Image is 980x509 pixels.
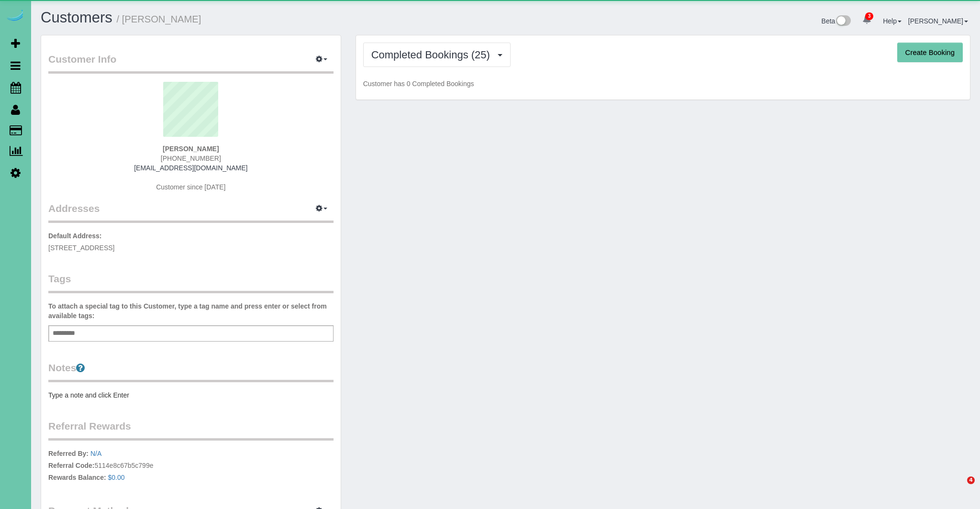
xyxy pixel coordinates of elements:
a: Beta [822,17,851,25]
a: [EMAIL_ADDRESS][DOMAIN_NAME] [134,164,247,172]
legend: Notes [48,361,334,382]
strong: [PERSON_NAME] [163,145,219,153]
legend: Tags [48,272,334,293]
p: 5114e8c67b5c799e [48,449,334,485]
legend: Referral Rewards [48,419,334,441]
a: $0.00 [108,474,125,481]
a: 3 [857,10,876,31]
span: Completed Bookings (25) [371,49,495,61]
a: N/A [90,450,101,457]
p: Customer has 0 Completed Bookings [363,79,963,89]
img: Automaid Logo [6,10,25,23]
pre: Type a note and click Enter [48,390,334,400]
a: Customers [41,9,112,26]
span: Customer since [DATE] [156,183,225,191]
a: Help [883,17,902,25]
span: 4 [967,476,975,484]
iframe: Intercom live chat [947,476,970,499]
span: [PHONE_NUMBER] [161,155,221,162]
legend: Customer Info [48,52,334,74]
button: Completed Bookings (25) [363,43,511,67]
button: Create Booking [897,43,963,63]
span: [STREET_ADDRESS] [48,244,114,252]
label: Default Address: [48,231,102,241]
small: / [PERSON_NAME] [117,14,201,24]
label: To attach a special tag to this Customer, type a tag name and press enter or select from availabl... [48,301,334,321]
label: Rewards Balance: [48,473,106,482]
label: Referral Code: [48,461,94,470]
span: 3 [865,12,873,20]
label: Referred By: [48,449,89,458]
img: New interface [835,15,851,28]
a: [PERSON_NAME] [908,17,968,25]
